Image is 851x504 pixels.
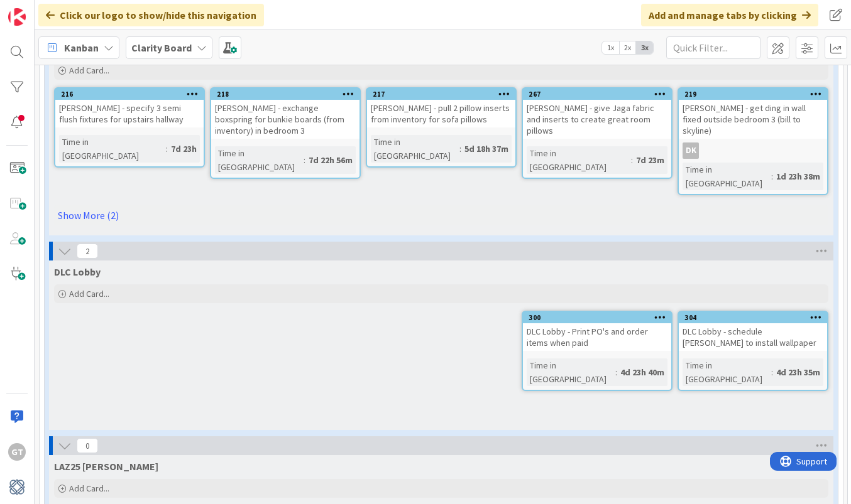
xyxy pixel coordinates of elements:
[304,153,305,167] span: :
[773,365,823,379] div: 4d 23h 35m
[367,88,515,127] div: 217[PERSON_NAME] - pull 2 pillow inserts from inventory for sofa pillows
[631,153,633,167] span: :
[367,88,515,100] div: 217
[666,36,760,59] input: Quick Filter...
[38,4,264,26] div: Click our logo to show/hide this navigation
[371,135,459,163] div: Time in [GEOGRAPHIC_DATA]
[8,478,26,496] img: avatar
[54,87,205,168] a: 216[PERSON_NAME] - specify 3 semi flush fixtures for upstairs hallwayTime in [GEOGRAPHIC_DATA]:7d...
[55,88,204,127] div: 216[PERSON_NAME] - specify 3 semi flush fixtures for upstairs hallway
[69,288,109,299] span: Add Card...
[59,135,166,163] div: Time in [GEOGRAPHIC_DATA]
[211,100,360,139] div: [PERSON_NAME] - exchange boxspring for bunkie boards (from inventory) in bedroom 3
[684,90,827,99] div: 219
[683,358,771,386] div: Time in [GEOGRAPHIC_DATA]
[771,169,773,183] span: :
[679,323,827,351] div: DLC Lobby - schedule [PERSON_NAME] to install wallpaper
[523,88,671,100] div: 267
[55,88,204,100] div: 216
[641,4,818,26] div: Add and manage tabs by clicking
[77,438,98,453] span: 0
[69,65,109,76] span: Add Card...
[678,87,828,195] a: 219[PERSON_NAME] - get ding in wall fixed outside bedroom 3 (bill to skyline)DKTime in [GEOGRAPHI...
[8,8,26,26] img: Visit kanbanzone.com
[26,2,57,17] span: Support
[619,41,636,54] span: 2x
[523,100,671,139] div: [PERSON_NAME] - give Jaga fabric and inserts to create great room pillows
[461,142,512,156] div: 5d 18h 37m
[211,88,360,100] div: 218
[679,312,827,351] div: 304DLC Lobby - schedule [PERSON_NAME] to install wallpaper
[527,358,615,386] div: Time in [GEOGRAPHIC_DATA]
[210,87,361,179] a: 218[PERSON_NAME] - exchange boxspring for bunkie boards (from inventory) in bedroom 3Time in [GEO...
[217,90,360,99] div: 218
[366,87,517,168] a: 217[PERSON_NAME] - pull 2 pillow inserts from inventory for sofa pillowsTime in [GEOGRAPHIC_DATA]...
[527,146,631,174] div: Time in [GEOGRAPHIC_DATA]
[54,205,828,225] a: Show More (2)
[54,265,101,278] span: DLC Lobby
[636,41,653,54] span: 3x
[771,365,773,379] span: :
[166,142,168,156] span: :
[678,311,828,391] a: 304DLC Lobby - schedule [PERSON_NAME] to install wallpaperTime in [GEOGRAPHIC_DATA]:4d 23h 35m
[373,90,515,99] div: 217
[367,100,515,127] div: [PERSON_NAME] - pull 2 pillow inserts from inventory for sofa pillows
[617,365,667,379] div: 4d 23h 40m
[529,313,671,322] div: 300
[61,90,204,99] div: 216
[529,90,671,99] div: 267
[633,153,667,167] div: 7d 23m
[679,142,827,159] div: DK
[54,460,158,473] span: LAZ25 Lazzaro
[168,142,200,156] div: 7d 23h
[69,483,109,494] span: Add Card...
[8,443,26,461] div: GT
[522,311,673,391] a: 300DLC Lobby - Print PO's and order items when paidTime in [GEOGRAPHIC_DATA]:4d 23h 40m
[773,169,823,183] div: 1d 23h 38m
[64,40,99,55] span: Kanban
[523,312,671,351] div: 300DLC Lobby - Print PO's and order items when paid
[683,142,699,159] div: DK
[77,244,98,259] span: 2
[55,100,204,127] div: [PERSON_NAME] - specify 3 semi flush fixtures for upstairs hallway
[684,313,827,322] div: 304
[523,323,671,351] div: DLC Lobby - Print PO's and order items when paid
[211,88,360,139] div: 218[PERSON_NAME] - exchange boxspring for bunkie boards (from inventory) in bedroom 3
[602,41,619,54] span: 1x
[679,312,827,323] div: 304
[131,41,192,54] b: Clarity Board
[305,153,356,167] div: 7d 22h 56m
[523,88,671,139] div: 267[PERSON_NAME] - give Jaga fabric and inserts to create great room pillows
[523,312,671,323] div: 300
[522,87,673,179] a: 267[PERSON_NAME] - give Jaga fabric and inserts to create great room pillowsTime in [GEOGRAPHIC_D...
[683,163,771,190] div: Time in [GEOGRAPHIC_DATA]
[679,88,827,100] div: 219
[615,365,617,379] span: :
[679,100,827,139] div: [PERSON_NAME] - get ding in wall fixed outside bedroom 3 (bill to skyline)
[459,142,461,156] span: :
[215,146,304,174] div: Time in [GEOGRAPHIC_DATA]
[679,88,827,139] div: 219[PERSON_NAME] - get ding in wall fixed outside bedroom 3 (bill to skyline)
